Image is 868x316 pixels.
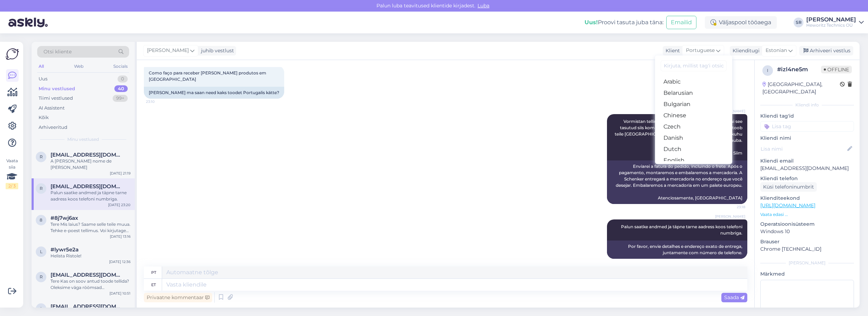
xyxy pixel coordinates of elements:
[114,85,128,92] div: 40
[777,65,821,74] div: # izl4ne5m
[39,114,49,121] div: Kõik
[760,112,854,120] p: Kliendi tag'id
[37,62,45,71] div: All
[760,195,854,202] p: Klienditeekond
[621,224,743,236] span: Palun saatke andmed ja täpne tarne aadress koos telefoni numbriga.
[108,202,131,208] div: [DATE] 23:20
[110,234,131,239] div: [DATE] 13:16
[760,175,854,182] p: Kliendi telefon
[760,134,854,142] p: Kliendi nimi
[607,241,747,259] div: Por favor, envie detalhes e endereço exato de entrega, juntamente com número de telefone.
[686,47,715,54] span: Portuguese
[475,2,492,9] span: Luba
[719,204,745,210] span: 23:18
[666,16,696,29] button: Emailid
[39,85,75,92] div: Minu vestlused
[51,221,131,234] div: Tere Mis laius? Saame selle teile muua. Tehke e-poest tellimus. Voi kirjutage mulle meilile [EMAI...
[715,214,745,219] span: [PERSON_NAME]
[44,48,72,55] span: Otsi kliente
[51,190,131,202] div: Palun saatke andmed ja täpne tarne aadress koos telefoni numbriga.
[655,144,732,155] a: Dutch
[655,155,732,166] a: English
[67,136,99,143] span: Minu vestlused
[761,145,846,153] input: Lisa nimi
[760,211,854,218] p: Vaata edasi ...
[51,215,78,221] span: #8j7wj6ax
[51,158,131,171] div: A [PERSON_NAME] nome de [PERSON_NAME]
[51,152,123,158] span: rodrisil01@gmail.com
[760,260,854,266] div: [PERSON_NAME]
[730,47,760,54] div: Klienditugi
[198,47,234,54] div: juhib vestlust
[760,157,854,165] p: Kliendi email
[719,259,745,264] span: 23:20
[109,291,131,296] div: [DATE] 10:51
[146,99,172,104] span: 23:10
[821,66,852,73] span: Offline
[760,238,854,245] p: Brauser
[705,16,777,29] div: Väljaspool tööaega
[73,62,85,71] div: Web
[51,278,131,291] div: Tere Kas on soov antud toode tellida? Oleksime väga röömsad [PERSON_NAME] teha saaksime. Siim
[40,274,43,279] span: r
[39,124,67,131] div: Arhiveeritud
[767,68,768,73] span: i
[607,160,747,204] div: Enviarei a fatura do pedido, incluindo o frete. Após o pagamento, montaremos e embalaremos a merc...
[585,19,598,26] b: Uus!
[760,165,854,172] p: [EMAIL_ADDRESS][DOMAIN_NAME]
[144,293,212,302] div: Privaatne kommentaar
[40,186,43,191] span: r
[113,95,128,102] div: 99+
[51,183,123,190] span: rodrisil01@gmail.com
[760,245,854,253] p: Chrome [TECHNICAL_ID]
[6,183,18,189] div: 2 / 3
[51,253,131,259] div: Helista Ristole!
[760,182,817,192] div: Küsi telefoninumbrit
[39,95,73,102] div: Tiimi vestlused
[760,202,815,209] a: [URL][DOMAIN_NAME]
[151,279,156,291] div: et
[51,246,79,253] span: #lywr5e2a
[760,121,854,132] input: Lisa tag
[39,75,47,83] div: Uus
[655,121,732,132] a: Czech
[655,132,732,144] a: Danish
[766,47,787,54] span: Estonian
[661,60,727,71] input: Kirjuta, millist tag'i otsid
[109,259,131,264] div: [DATE] 12:36
[39,105,65,112] div: AI Assistent
[806,17,856,22] div: [PERSON_NAME]
[762,81,840,96] div: [GEOGRAPHIC_DATA], [GEOGRAPHIC_DATA]
[149,70,267,82] span: Como faço para receber [PERSON_NAME] produtos em [GEOGRAPHIC_DATA]
[799,46,853,55] div: Arhiveeri vestlus
[40,249,42,254] span: l
[760,270,854,278] p: Märkmed
[6,47,19,61] img: Askly Logo
[51,272,123,278] span: rodrisil01@gmail.com
[112,62,129,71] div: Socials
[760,102,854,108] div: Kliendi info
[51,303,123,310] span: info@voonamae.eu
[794,18,803,27] div: SR
[147,47,189,54] span: [PERSON_NAME]
[663,47,680,54] div: Klient
[760,220,854,228] p: Operatsioonisüsteem
[6,158,18,189] div: Vaata siia
[144,87,284,99] div: [PERSON_NAME] ma saan need kaks toodet Portugalis kätte?
[724,294,745,301] span: Saada
[110,171,131,176] div: [DATE] 21:19
[40,154,43,159] span: r
[655,87,732,99] a: Belarusian
[585,18,663,27] div: Proovi tasuta juba täna:
[118,75,128,83] div: 0
[655,99,732,110] a: Bulgarian
[806,17,864,28] a: [PERSON_NAME]Heworitz Technics OÜ
[151,266,156,278] div: pt
[760,228,854,235] p: Windows 10
[655,76,732,87] a: Arabic
[655,110,732,121] a: Chinese
[40,306,42,311] span: i
[806,22,856,28] div: Heworitz Technics OÜ
[40,217,42,223] span: 8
